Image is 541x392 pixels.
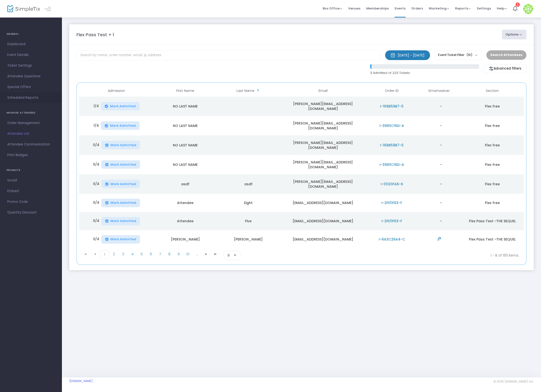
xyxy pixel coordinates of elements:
span: Go to the last page [213,252,217,256]
span: Memberships [366,2,389,15]
td: NO LAST NAME [154,116,217,135]
span: Orders [411,2,423,15]
span: Help [497,6,507,11]
span: Special Offers [7,84,55,90]
span: 0/4 [93,162,99,169]
td: [PERSON_NAME] [217,230,280,249]
span: Page 9 [174,250,183,258]
span: Mark Admitted [110,124,136,128]
span: Page 6 [146,250,155,258]
span: Page 3 [118,250,128,258]
span: I-3980C16D-A [380,123,404,128]
span: First Name [176,89,194,93]
span: Mark Admitted [110,237,136,241]
button: Select [232,251,238,260]
span: - [440,219,442,223]
h4: PROMOTE [7,165,55,175]
button: [DATE] - [DATE] [385,50,430,60]
button: Mark Admitted [101,180,140,188]
span: Venues [348,2,360,15]
td: Five [217,212,280,230]
span: Ticket Settings [7,62,55,69]
td: asdf [217,174,280,194]
span: Page 2 [109,250,118,258]
span: Email [319,89,328,93]
button: Event Ticket Filter(10) [435,50,482,60]
th: Smartwaiver [418,85,461,97]
span: Embed [7,188,55,194]
span: Event Details [7,52,55,58]
span: Marketing [429,6,449,11]
td: [PERSON_NAME][EMAIL_ADDRESS][DOMAIN_NAME] [280,174,366,194]
span: Quantity Discount [7,209,55,216]
img: filter [489,66,494,71]
span: 0/4 [93,200,99,207]
span: Events [395,2,406,15]
td: NO LAST NAME [154,155,217,174]
button: Mark Admitted [101,160,140,169]
td: NO LAST NAME [154,135,217,155]
button: Mark Admitted [101,217,140,225]
button: Mark Admitted [101,102,140,110]
kendo-pager-info: 1 - 8 of 193 items [289,250,518,260]
td: Flex free [461,194,524,212]
span: © 2025 [DOMAIN_NAME] Inc. [493,380,534,383]
span: Page 4 [128,250,137,258]
span: 8 [228,253,230,258]
span: 0/4 [93,218,99,225]
span: Mark Admitted [110,104,136,108]
span: 1/4 [93,123,99,130]
button: Mark Admitted [101,235,140,244]
span: Order ID [385,89,399,93]
div: Data table [79,85,524,249]
img: monthly [390,53,395,58]
span: Go to the next page [202,250,211,258]
span: - [440,123,442,128]
span: Go to the next page [204,252,208,256]
a: [DOMAIN_NAME] [69,379,93,383]
span: Promo Code [7,199,55,205]
span: Section [486,89,499,93]
span: Page 5 [137,250,146,258]
span: Scheduled Reports [7,95,55,101]
span: Page 11 [192,250,202,258]
span: I-2FE11F63-F [381,200,402,205]
span: I-2FE11F63-F [381,219,402,223]
td: Flex free [461,174,524,194]
span: I-6A3C26A4-C [379,237,405,242]
span: Mark Admitted [110,219,136,223]
span: Mark Admitted [110,201,136,205]
td: Flex Pass Test -THE SEQUEL [461,230,524,249]
span: - [440,143,442,148]
td: NO LAST NAME [154,97,217,116]
span: 0/4 [93,181,99,188]
span: - [440,182,442,187]
div: [DATE] - [DATE] [398,53,424,58]
span: I-168B59B7-5 [380,143,404,148]
span: Order Management [7,120,55,126]
h4: GENERAL [7,29,55,39]
span: Attendee Communication [7,141,55,148]
p: 3 Admitted of 223 Tickets [370,71,479,75]
span: I-01120FA6-6 [381,182,403,187]
button: Mark Admitted [101,121,140,130]
span: Box Office [323,6,342,11]
span: Page 8 [165,250,174,258]
span: I-168B59B7-5 [380,104,404,109]
m-button: Advanced filters [484,64,526,73]
span: (10) [466,53,472,57]
td: [PERSON_NAME] [154,230,217,249]
td: [PERSON_NAME][EMAIL_ADDRESS][DOMAIN_NAME] [280,135,366,155]
span: Page 1 [100,250,109,258]
span: Go to the last page [211,250,220,258]
td: [PERSON_NAME][EMAIL_ADDRESS][DOMAIN_NAME] [280,155,366,174]
span: Mark Admitted [110,143,136,147]
td: [EMAIL_ADDRESS][DOMAIN_NAME] [280,194,366,212]
span: - [440,104,442,109]
td: [EMAIL_ADDRESS][DOMAIN_NAME] [280,230,366,249]
span: 0/4 [93,143,99,150]
td: Flex free [461,155,524,174]
input: Search by name, order number, email, ip address [76,50,380,60]
span: Mark Admitted [110,182,136,186]
td: Flex Pass Test -THE SEQUEL [461,212,524,230]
